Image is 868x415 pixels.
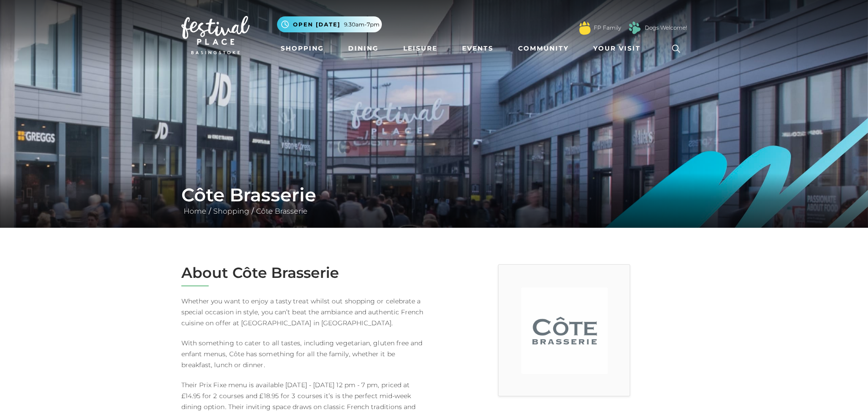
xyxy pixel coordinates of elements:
a: FP Family [594,24,621,32]
a: Home [181,207,209,215]
p: With something to cater to all tastes, including vegetarian, gluten free and enfant menus, Côte h... [181,338,427,370]
span: Your Visit [593,44,641,53]
a: Shopping [211,207,252,215]
span: Open [DATE] [293,20,340,29]
h2: About Côte Brasserie [181,264,427,282]
a: Dining [344,40,382,57]
p: Whether you want to enjoy a tasty treat whilst out shopping or celebrate a special occasion in st... [181,296,427,328]
a: Your Visit [590,40,649,57]
a: Events [458,40,497,57]
span: 9.30am-7pm [344,20,380,29]
div: / / [175,184,694,217]
a: Shopping [277,40,328,57]
button: Open [DATE] 9.30am-7pm [277,16,382,32]
a: Côte Brasserie [254,207,310,215]
a: Leisure [400,40,441,57]
h1: Côte Brasserie [181,184,687,206]
a: Dogs Welcome! [645,24,687,32]
a: Community [514,40,572,57]
img: Festival Place Logo [181,16,250,54]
